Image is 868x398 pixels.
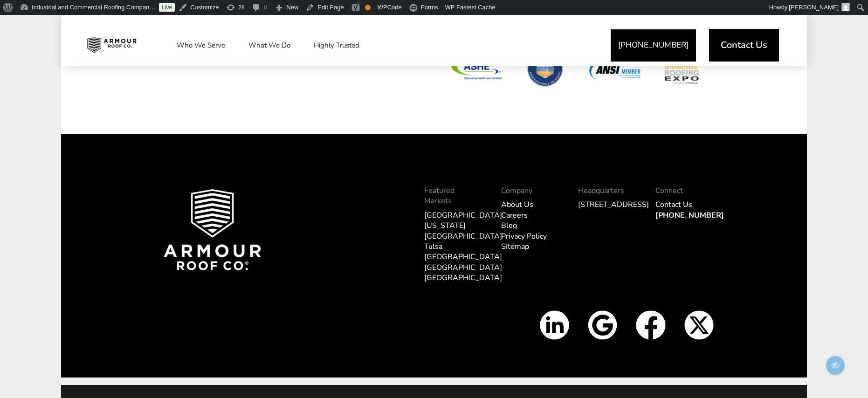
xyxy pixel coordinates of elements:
span: [PERSON_NAME] [789,4,839,11]
a: Tulsa [424,241,442,252]
a: Contact Us [709,29,779,62]
a: Blog [501,220,517,231]
a: Sitemap [501,241,529,252]
a: [GEOGRAPHIC_DATA] [424,210,502,220]
img: Industrial and Commercial Roofing Company | Armour Roof Co. [80,34,144,57]
a: Careers [501,210,528,220]
p: Featured Markets [424,185,482,206]
div: OK [365,5,371,10]
a: Live [159,3,175,12]
img: X Icon White v2 [684,310,714,340]
p: Headquarters [578,185,636,196]
img: Facbook icon white [636,310,665,340]
img: Google Icon White [588,310,617,340]
span: Contact Us [721,41,767,50]
a: Contact Us [655,199,692,210]
img: Armour Roof Co Footer Logo 2025 [164,189,261,270]
a: Highly Trusted [304,34,369,57]
a: Who We Serve [167,34,234,57]
a: [STREET_ADDRESS] [578,199,649,210]
a: Privacy Policy [501,231,547,241]
a: [US_STATE][GEOGRAPHIC_DATA] [424,220,502,241]
img: Linkedin Icon White [540,310,569,340]
a: [GEOGRAPHIC_DATA] [424,252,502,262]
p: Connect [655,185,714,196]
a: [PHONE_NUMBER] [611,29,696,62]
a: [GEOGRAPHIC_DATA] [424,262,502,273]
p: Company [501,185,559,196]
a: What We Do [239,34,300,57]
a: [GEOGRAPHIC_DATA] [424,273,502,283]
a: [PHONE_NUMBER] [655,210,724,220]
a: About Us [501,199,533,210]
